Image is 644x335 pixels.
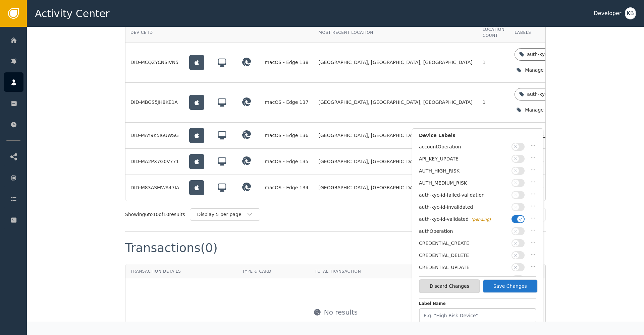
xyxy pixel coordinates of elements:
[594,9,621,17] div: Developer
[319,99,473,106] span: [GEOGRAPHIC_DATA], [GEOGRAPHIC_DATA], [GEOGRAPHIC_DATA]
[525,67,578,74] div: Manage device labels
[483,99,504,106] div: 1
[419,216,508,223] div: auth-kyc-id-validated
[265,132,308,139] div: macOS - Edge 136
[419,279,480,293] button: Discard Changes
[419,276,508,283] div: DEVICE_SEEN_ONCE
[197,211,247,218] div: Display 5 per page
[125,242,218,254] div: Transactions (0)
[265,158,308,165] div: macOS - Edge 135
[265,59,308,66] div: macOS - Edge 138
[525,107,578,114] div: Manage device labels
[125,264,237,278] th: Transaction Details
[478,22,509,43] th: Location Count
[419,228,508,235] div: authOperation
[483,59,504,66] div: 1
[419,132,536,142] div: Device Labels
[483,279,538,293] button: Save Changes
[419,204,508,211] div: auth-kyc-id-invalidated
[419,192,508,199] div: auth-kyc-id-failed-validation
[314,22,478,43] th: Most Recent Location
[419,264,508,271] div: CREDENTIAL_UPDATE
[237,264,310,278] th: Type & Card
[419,155,508,162] div: API_KEY_UPDATE
[319,59,473,66] span: [GEOGRAPHIC_DATA], [GEOGRAPHIC_DATA], [GEOGRAPHIC_DATA]
[319,132,473,139] span: [GEOGRAPHIC_DATA], [GEOGRAPHIC_DATA], [GEOGRAPHIC_DATA]
[515,103,589,117] button: Manage device labels
[310,264,414,278] th: Total Transaction
[265,184,308,191] div: macOS - Edge 134
[471,217,491,222] span: (pending)
[419,300,536,308] label: Label Name
[35,6,110,21] span: Activity Center
[515,63,589,77] button: Manage device labels
[265,99,308,106] div: macOS - Edge 137
[527,51,577,58] div: auth-kyc-id-validated
[125,211,185,218] div: Showing 6 to 10 of 10 results
[319,158,473,165] span: [GEOGRAPHIC_DATA], [GEOGRAPHIC_DATA], [GEOGRAPHIC_DATA]
[130,184,179,191] div: DID-M83ASMWA47IA
[419,240,508,247] div: CREDENTIAL_CREATE
[419,167,508,175] div: AUTH_HIGH_RISK
[130,158,179,165] div: DID-MA2PX7G0V771
[419,143,508,150] div: accountOperation
[130,59,179,66] div: DID-MCQZYCNSIVN5
[190,208,260,221] button: Display 5 per page
[419,252,508,259] div: CREDENTIAL_DELETE
[324,307,358,317] div: No results
[509,22,594,43] th: Labels
[527,91,577,98] div: auth-kyc-id-validated
[130,99,179,106] div: DID-MBGS5JH8KE1A
[130,132,179,139] div: DID-MAY9K5I6UWSG
[125,22,184,43] th: Device ID
[419,180,508,187] div: AUTH_MEDIUM_RISK
[419,308,536,323] input: E.g. "High Risk Device"
[625,7,636,19] button: KB
[319,184,473,191] span: [GEOGRAPHIC_DATA], [GEOGRAPHIC_DATA], [GEOGRAPHIC_DATA]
